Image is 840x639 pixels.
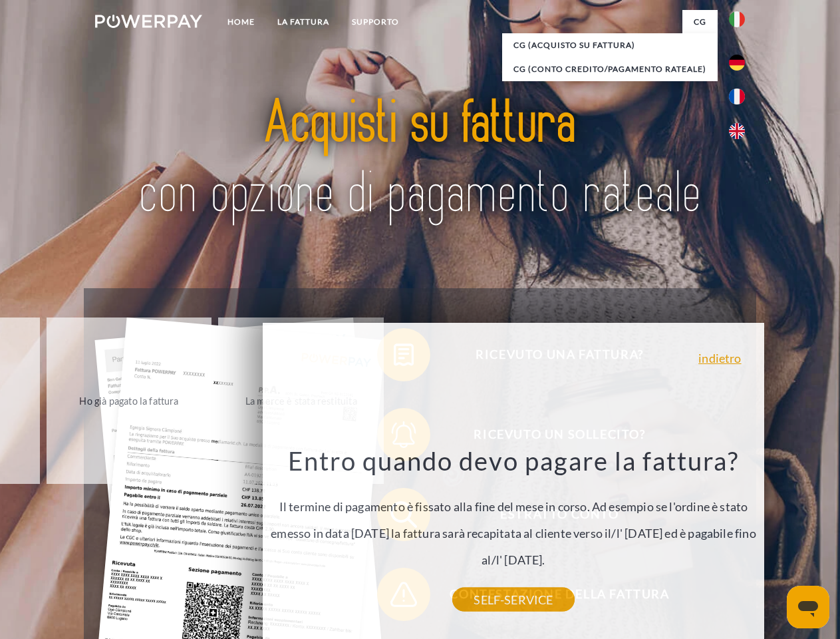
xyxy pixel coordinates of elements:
img: de [729,55,745,71]
a: LA FATTURA [266,10,341,34]
img: fr [729,89,745,105]
div: La merce è stata restituita [226,391,376,409]
img: en [729,123,745,139]
div: Il termine di pagamento è fissato alla fine del mese in corso. Ad esempio se l'ordine è stato eme... [271,445,756,600]
h3: Entro quando devo pagare la fattura? [271,445,756,477]
a: Supporto [341,10,410,34]
a: CG (Conto Credito/Pagamento rateale) [502,57,718,81]
a: Home [216,10,266,34]
div: Ho già pagato la fattura [55,391,204,409]
img: it [729,11,745,27]
img: title-powerpay_it.svg [127,64,713,255]
a: SELF-SERVICE [452,588,574,612]
a: indietro [698,352,741,364]
a: CG (Acquisto su fattura) [502,33,718,57]
img: logo-powerpay-white.svg [95,15,202,28]
a: CG [682,10,718,34]
iframe: Pulsante per aprire la finestra di messaggistica [787,586,829,628]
